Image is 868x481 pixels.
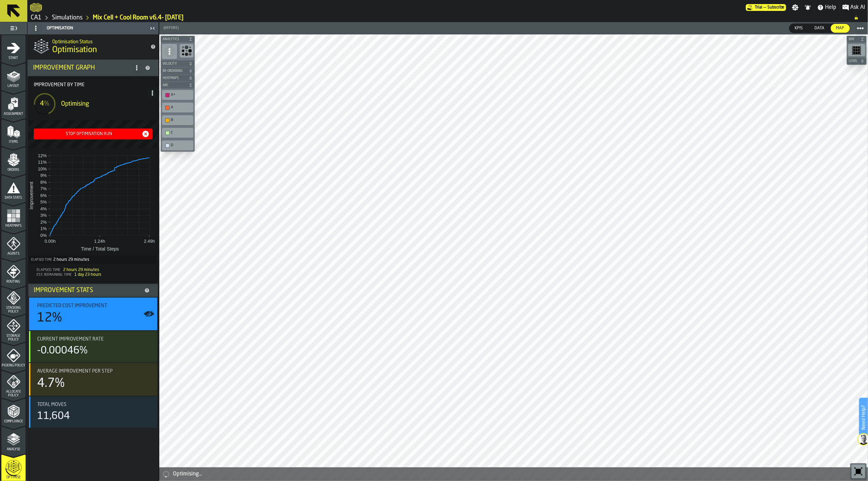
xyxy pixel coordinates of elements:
text: 0.00h [45,239,56,244]
div: A+ [163,91,192,99]
div: button-toolbar-undefined [178,43,195,60]
button: button- [161,60,195,67]
span: Velocity [161,62,187,66]
span: Level [848,59,859,63]
button: button- [847,36,867,43]
li: menu Data Stats [1,175,26,202]
span: Help [825,3,837,12]
div: Title [37,303,152,309]
a: link-to-/wh/i/76e2a128-1b54-4d66-80d4-05ae4c277723 [31,14,42,21]
h2: Sub Title [52,38,145,45]
div: stat-Current Improvement Rate [29,331,157,362]
span: Map [834,25,847,31]
label: button-switch-multi-Map [830,24,850,33]
span: Orders [1,168,26,172]
div: button-toolbar-undefined [847,43,867,58]
span: Average Improvement Per Step [37,369,113,374]
svg: Reset zoom and position [853,466,864,477]
span: Est. Remaining Time [36,273,72,277]
div: 11,604 [37,410,70,422]
span: Compliance [1,420,26,423]
text: 12% [38,153,47,159]
text: 4% [40,207,47,212]
span: Data Stats [1,196,26,200]
span: Elapsed Time [36,268,60,272]
div: thumb [831,24,850,33]
span: Start [1,56,26,60]
label: button-switch-multi-Data [809,24,830,33]
span: (Before) [163,26,179,30]
span: KPIs [792,25,806,31]
span: Assignment [1,112,26,116]
div: stat-Total Moves [29,396,157,428]
span: ABC [161,84,187,87]
label: button-toggle-Toggle Full Menu [1,24,26,33]
span: Current Improvement Rate [37,336,104,342]
a: link-to-/wh/i/76e2a128-1b54-4d66-80d4-05ae4c277723/simulations/9420e32f-39d6-4a07-8106-165d8a28e43c [93,14,183,21]
span: Routing [1,280,26,284]
span: Improvement by time [34,82,158,88]
button: button- [161,67,195,74]
text: Improvement [29,182,34,210]
li: menu Items [1,119,26,146]
text: 1% [40,226,47,231]
li: menu Compliance [1,399,26,426]
span: Stacking Policy [1,306,26,314]
div: B [163,117,192,124]
div: button-toolbar-undefined [161,89,195,101]
span: Items [1,140,26,144]
li: menu Heatmaps [1,203,26,230]
label: button-toggle-Show on Map [144,298,155,330]
text: 3% [40,213,47,218]
span: 4 [40,101,44,107]
label: button-toggle-Notifications [802,4,814,11]
span: % [44,101,49,107]
nav: Breadcrumb [30,14,865,22]
label: Need Help? [860,399,867,437]
text: 1.24h [94,239,105,244]
span: Subscribe [767,5,785,10]
div: Improvement Stats [34,287,142,294]
div: Improvement Graph [33,64,131,72]
label: button-toggle-Settings [789,4,801,11]
label: button-toggle-Close me [148,24,157,32]
text: 2% [40,220,47,225]
span: Storage Policy [1,334,26,342]
li: menu Allocate Policy [1,371,26,398]
div: A [163,104,192,111]
div: thumb [790,24,809,33]
div: D [163,142,192,149]
div: D [171,143,191,148]
div: Total time elapsed since optimization started [30,256,157,264]
div: Title [37,336,152,342]
li: menu Agents [1,231,26,258]
button: button- [161,36,195,43]
li: menu Analyse [1,426,26,454]
span: Analyse [1,448,26,451]
button: button- [847,58,867,64]
div: button-toolbar-undefined [850,463,867,480]
div: A+ [171,93,191,97]
span: Total Moves [37,402,67,407]
div: 2 hours 29 minutes [53,257,89,262]
li: menu Routing [1,259,26,286]
span: Heatmaps [161,76,187,80]
li: menu Start [1,35,26,62]
span: — [764,5,766,10]
span: Trial [755,5,762,10]
a: link-to-/wh/i/76e2a128-1b54-4d66-80d4-05ae4c277723/pricing/ [746,4,786,11]
div: -0.00046% [37,345,88,357]
span: Predicted Cost Improvement [37,303,107,309]
span: Ask AI [851,3,865,12]
li: menu Storage Policy [1,315,26,342]
div: A [171,105,191,110]
span: Bay [848,37,859,41]
span: Optimisation [52,45,97,56]
text: 8% [40,180,47,185]
div: stat-Average Improvement Per Step [29,363,157,396]
div: title-Optimisation [28,34,159,59]
div: Title [37,369,152,374]
span: Agents [1,252,26,256]
label: button-switch-multi-KPIs [789,24,809,33]
span: 1 day 23 hours [74,273,101,277]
